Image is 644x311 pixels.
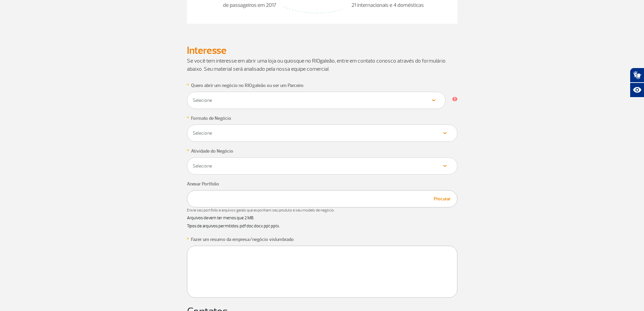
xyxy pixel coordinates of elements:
label: Anexar Portfolio [187,180,219,187]
label: Atividade do Negócio [191,148,233,155]
span: Envie seu portfolio e arquivos gerais que exponham seu produto e seu modelo de negócio. [187,207,457,214]
div: Plugin de acessibilidade da Hand Talk. [630,68,644,97]
h2: Interesse [187,44,457,57]
label: Quero abrir um negócio no RIOgaleão ou ser um Parceiro [191,82,304,89]
button: Abrir tradutor de língua de sinais. [630,68,644,83]
label: Fazer um resumo da empresa/negócio vislumbrado [191,236,294,243]
label: Formato de Negócio [191,115,231,122]
button: Abrir recursos assistivos. [630,83,644,97]
button: Procurar [432,195,453,203]
small: Arquivos devem ter menos que 2 MB. [187,215,254,221]
small: Tipos de arquivos permitidos: pdf doc docx ppt pptx. [187,223,280,229]
p: Se você tem interesse em abrir uma loja ou quiosque no RIOgaleão, entre em contato conosco atravé... [187,57,457,73]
